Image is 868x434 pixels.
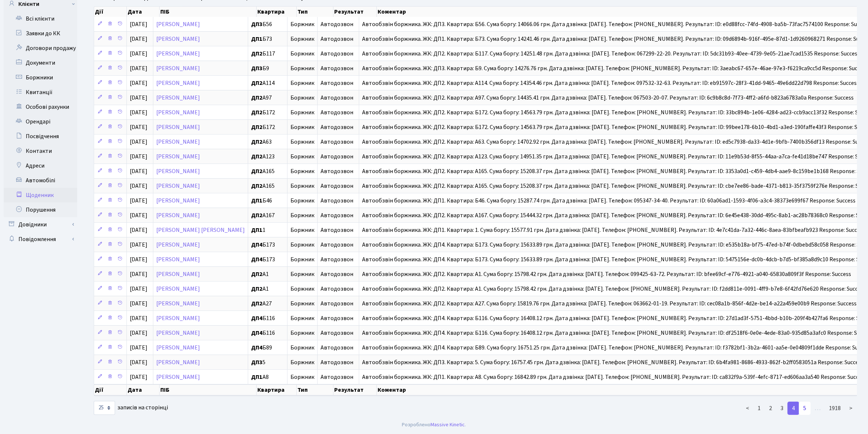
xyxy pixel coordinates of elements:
a: 2 [765,402,776,415]
b: ДП1 [251,373,262,381]
span: Б173 [251,242,284,248]
th: ПІБ [160,384,257,395]
span: Автодозвон [321,110,356,115]
span: Автодозвон [321,345,356,351]
span: [DATE] [130,255,147,263]
span: Б173 [251,257,284,262]
a: Боржники [4,70,77,85]
b: ДП2 [251,270,262,278]
span: Боржник [290,168,314,174]
span: [DATE] [130,138,147,146]
b: ДП1 [251,226,262,234]
a: [PERSON_NAME] [156,344,200,352]
span: А27 [251,301,284,306]
a: [PERSON_NAME] [PERSON_NAME] [156,226,245,234]
b: ДП2 [251,182,262,190]
a: [PERSON_NAME] [156,255,200,263]
span: [DATE] [130,285,147,293]
span: [DATE] [130,344,147,352]
a: [PERSON_NAME] [156,211,200,219]
a: [PERSON_NAME] [156,20,200,28]
span: 5 [251,359,284,365]
span: [DATE] [130,226,147,234]
b: ДП1 [251,35,262,43]
span: [DATE] [130,329,147,337]
span: Автообзвін боржника. ЖК: ДП2. Квартира: А1. Сума боргу: 15798.42 грн. Дата дзвінка: [DATE]. Телеф... [362,285,866,293]
label: записів на сторінці [94,401,168,415]
span: Боржник [290,183,314,189]
span: Б73 [251,36,284,42]
b: ДП4 [251,344,262,352]
th: Дата [127,384,160,395]
th: Дії [94,384,127,395]
b: ДП2 [251,94,262,102]
a: Квитанції [4,85,77,100]
span: А114 [251,80,284,86]
b: ДП2 [251,300,262,308]
span: А8 [251,374,284,380]
span: Автодозвон [321,51,356,57]
span: Автодозвон [321,212,356,218]
span: Автообзвін боржника. ЖК: ДП2. Квартира: А1. Сума боргу: 15798.42 грн. Дата дзвінка: [DATE]. Телеф... [362,270,851,278]
span: Боржник [290,21,314,27]
a: [PERSON_NAME] [156,300,200,308]
b: ДП2 [251,79,262,87]
span: А123 [251,154,284,159]
span: Боржник [290,271,314,277]
span: Автодозвон [321,36,356,42]
span: Боржник [290,227,314,233]
span: Автодозвон [321,286,356,292]
b: ДП1 [251,197,262,205]
span: [DATE] [130,35,147,43]
th: Дата [127,7,160,17]
span: Боржник [290,257,314,262]
a: Всі клієнти [4,11,77,26]
span: А1 [251,271,284,277]
a: 4 [787,402,799,415]
a: Договори продажу [4,41,77,55]
span: Боржник [290,198,314,204]
a: 1 [753,402,765,415]
a: [PERSON_NAME] [156,153,200,161]
span: Боржник [290,65,314,71]
a: [PERSON_NAME] [156,285,200,293]
span: Б116 [251,330,284,336]
span: Автообзвін боржника. ЖК: ДП3. Квартира: 5. Сума боргу: 16757.45 грн. Дата дзвінка: [DATE]. Телефо... [362,358,864,366]
span: Автодозвон [321,21,356,27]
th: Тип [297,384,333,395]
span: Боржник [290,139,314,145]
th: Дії [94,7,127,17]
a: [PERSON_NAME] [156,79,200,87]
b: ДП4 [251,241,262,249]
a: Орендарі [4,114,77,129]
span: Б172 [251,124,284,130]
a: 1918 [825,402,845,415]
span: А97 [251,95,284,101]
b: ДП2 [251,50,262,58]
span: Автодозвон [321,65,356,71]
a: Документи [4,55,77,70]
span: [DATE] [130,182,147,190]
a: Посвідчення [4,129,77,144]
th: Квартира [257,384,297,395]
span: Автодозвон [321,242,356,248]
a: [PERSON_NAME] [156,108,200,116]
span: [DATE] [130,94,147,102]
span: Б89 [251,345,284,351]
span: Боржник [290,345,314,351]
a: [PERSON_NAME] [156,358,200,366]
span: [DATE] [130,153,147,161]
span: Автодозвон [321,124,356,130]
a: Особові рахунки [4,100,77,114]
span: Автодозвон [321,330,356,336]
a: < [742,402,754,415]
span: Автообзвін боржника. ЖК: ДП1. Квартира: А8. Сума боргу: 16842.89 грн. Дата дзвінка: [DATE]. Телеф... [362,373,867,381]
a: Заявки до КК [4,26,77,41]
a: > [845,402,857,415]
a: 3 [776,402,788,415]
th: Результат [333,384,377,395]
span: Боржник [290,95,314,101]
span: [DATE] [130,197,147,205]
span: Боржник [290,154,314,159]
select: записів на сторінці [94,401,115,415]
